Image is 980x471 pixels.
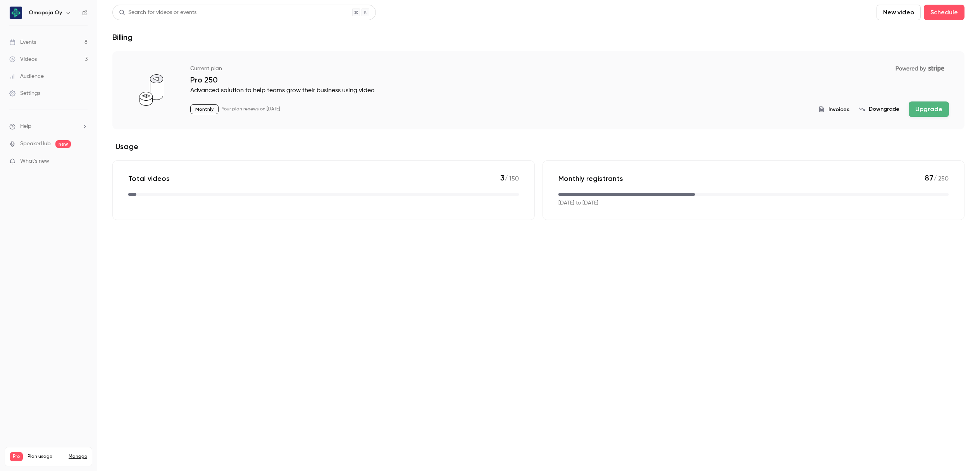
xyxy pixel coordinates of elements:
[818,105,849,113] button: Invoices
[28,454,64,460] span: Plan usage
[925,173,933,182] span: 87
[9,72,44,80] div: Audience
[222,106,280,112] p: Your plan renews on [DATE]
[9,55,37,63] div: Videos
[190,75,949,84] p: Pro 250
[20,140,51,148] a: SpeakerHub
[190,65,222,72] p: Current plan
[10,7,22,19] img: Omapaja Oy
[128,174,170,183] p: Total videos
[119,9,196,17] div: Search for videos or events
[9,38,36,46] div: Events
[558,174,623,183] p: Monthly registrants
[190,86,949,95] p: Advanced solution to help teams grow their business using video
[859,105,899,113] button: Downgrade
[20,122,31,131] span: Help
[877,5,921,20] button: New video
[112,33,133,42] h1: Billing
[112,51,964,220] section: billing
[558,199,598,207] p: [DATE] to [DATE]
[500,173,505,182] span: 3
[924,5,964,20] button: Schedule
[78,158,88,165] iframe: Noticeable Trigger
[55,140,71,148] span: new
[500,173,519,184] p: / 150
[9,122,88,131] li: help-dropdown-opener
[29,9,62,17] h6: Omapaja Oy
[20,157,49,165] span: What's new
[925,173,949,184] p: / 250
[190,104,219,114] p: Monthly
[69,454,87,460] a: Manage
[909,101,949,117] button: Upgrade
[10,452,23,461] span: Pro
[828,105,849,113] span: Invoices
[9,89,40,97] div: Settings
[112,142,964,151] h2: Usage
